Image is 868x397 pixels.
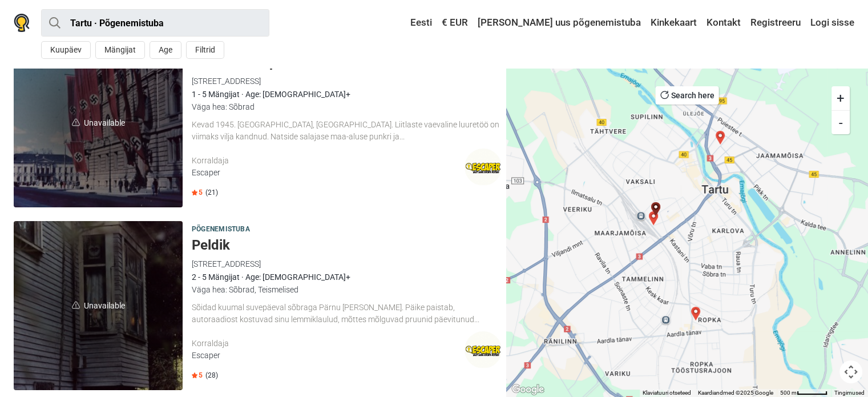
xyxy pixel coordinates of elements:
[509,382,547,397] img: Google
[831,110,850,134] button: -
[780,390,797,396] span: 500 m
[192,283,502,296] div: Väga hea: Sõbrad, Teismelised
[648,13,700,33] a: Kinkekaart
[14,14,30,32] img: Nowescape logo
[684,302,707,325] div: Safecracker
[14,221,183,390] a: unavailableUnavailable Peldik
[656,86,719,105] button: Search here
[186,41,224,59] button: Filtrid
[399,13,435,33] a: Eesti
[14,221,183,390] span: Unavailable
[192,372,197,378] img: Star
[192,88,502,101] div: 1 - 5 Mängijat · Age: [DEMOGRAPHIC_DATA]+
[192,350,465,362] div: Escaper
[834,390,865,396] a: Tingimused (avaneb uuel vahekaardil)
[808,13,854,33] a: Logi sisse
[644,198,667,220] div: Natside Salapunker
[748,13,804,33] a: Registreeru
[709,126,732,149] div: Hullumeelse pärand
[192,223,250,236] span: Põgenemistuba
[95,41,145,59] button: Mängijat
[192,302,502,326] div: Sõidad kuumal suvepäeval sõbraga Pärnu [PERSON_NAME]. Päike paistab, autoraadiost kostuvad sinu l...
[192,188,203,197] span: 5
[704,13,744,33] a: Kontakt
[205,371,218,380] span: (28)
[642,207,665,230] div: Saag
[465,149,502,186] img: Escaper
[192,258,502,270] div: [STREET_ADDRESS]
[192,75,502,87] div: [STREET_ADDRESS]
[14,38,183,207] span: Unavailable
[698,390,773,396] span: Kaardiandmed ©2025 Google
[192,119,502,143] div: Kevad 1945. [GEOGRAPHIC_DATA], [GEOGRAPHIC_DATA]. Liitlaste vaevaline luuretöö on viimaks vilja k...
[192,371,203,380] span: 5
[439,13,471,33] a: € EUR
[192,167,465,179] div: Escaper
[192,190,197,195] img: Star
[839,360,862,383] button: Kaardikaamera juhtnupud
[475,13,644,33] a: [PERSON_NAME] uus põgenemistuba
[41,9,269,37] input: proovi “Tallinn”
[205,188,218,197] span: (21)
[14,38,183,207] a: unavailableUnavailable Natside Salapunker
[192,101,502,113] div: Väga hea: Sõbrad
[150,41,181,59] button: Age
[192,237,502,254] h5: Peldik
[643,389,691,397] button: Klaviatuuri otseteed
[192,155,465,167] div: Korraldaja
[72,118,80,126] img: unavailable
[41,41,91,59] button: Kuupäev
[465,331,502,368] img: Escaper
[402,19,410,27] img: Eesti
[777,389,831,397] button: Kaardi mõõtkava: 500 m 50 piksli kohta
[831,86,850,110] button: +
[509,382,547,397] a: Google Mapsis selle piirkonna avamine (avaneb uues aknas)
[72,301,80,309] img: unavailable
[192,338,465,350] div: Korraldaja
[192,271,502,283] div: 2 - 5 Mängijat · Age: [DEMOGRAPHIC_DATA]+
